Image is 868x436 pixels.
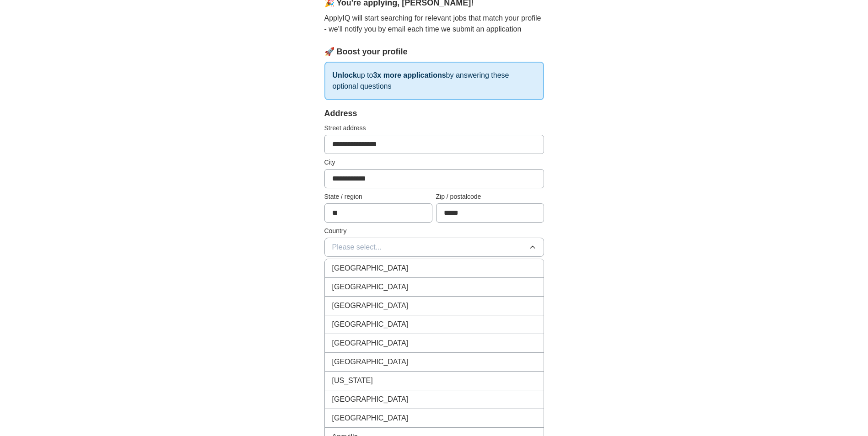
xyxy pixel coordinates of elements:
[332,319,409,330] span: [GEOGRAPHIC_DATA]
[324,226,544,236] label: Country
[332,413,409,424] span: [GEOGRAPHIC_DATA]
[332,375,373,386] span: [US_STATE]
[332,282,409,292] span: [GEOGRAPHIC_DATA]
[332,242,382,253] span: Please select...
[324,192,432,202] label: State / region
[324,107,544,120] div: Address
[332,300,409,311] span: [GEOGRAPHIC_DATA]
[332,356,409,367] span: [GEOGRAPHIC_DATA]
[333,71,357,79] strong: Unlock
[332,263,409,274] span: [GEOGRAPHIC_DATA]
[324,123,544,133] label: Street address
[373,71,446,79] strong: 3x more applications
[324,158,544,167] label: City
[332,394,409,405] span: [GEOGRAPHIC_DATA]
[324,238,544,257] button: Please select...
[436,192,544,202] label: Zip / postalcode
[324,13,544,35] p: ApplyIQ will start searching for relevant jobs that match your profile - we'll notify you by emai...
[324,46,544,58] div: 🚀 Boost your profile
[324,62,544,100] p: up to by answering these optional questions
[332,338,409,349] span: [GEOGRAPHIC_DATA]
